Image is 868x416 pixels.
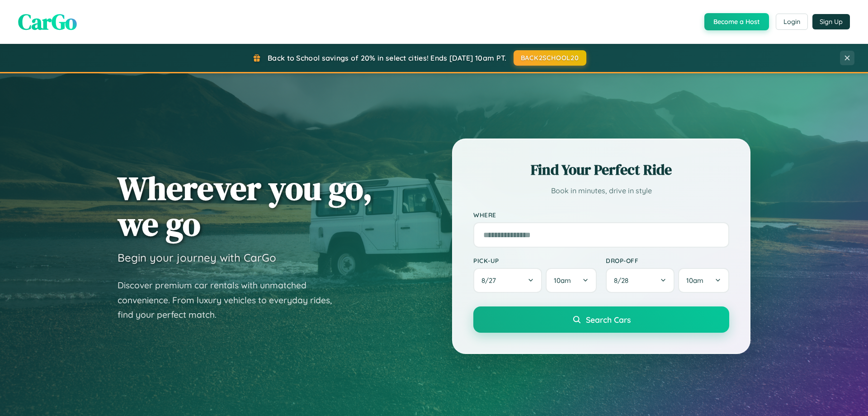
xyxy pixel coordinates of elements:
button: 8/28 [606,268,675,293]
button: Login [776,14,808,30]
p: Book in minutes, drive in style [473,184,729,197]
button: Become a Host [704,13,769,30]
button: BACK2SCHOOL20 [514,50,586,66]
label: Pick-up [473,257,597,264]
button: 10am [678,268,729,293]
p: Discover premium car rentals with unmatched convenience. From luxury vehicles to everyday rides, ... [118,278,344,322]
span: 10am [686,276,703,285]
span: Search Cars [586,315,631,325]
span: CarGo [18,7,77,37]
button: Search Cars [473,306,729,333]
span: 8 / 27 [481,276,500,285]
label: Drop-off [606,257,729,264]
button: 10am [546,268,597,293]
h2: Find Your Perfect Ride [473,160,729,180]
button: 8/27 [473,268,542,293]
h1: Wherever you go, we go [118,170,373,242]
span: Back to School savings of 20% in select cities! Ends [DATE] 10am PT. [268,53,506,62]
button: Sign Up [812,14,850,29]
span: 10am [554,276,571,285]
label: Where [473,211,729,219]
span: 8 / 28 [614,276,633,285]
h3: Begin your journey with CarGo [118,251,276,264]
